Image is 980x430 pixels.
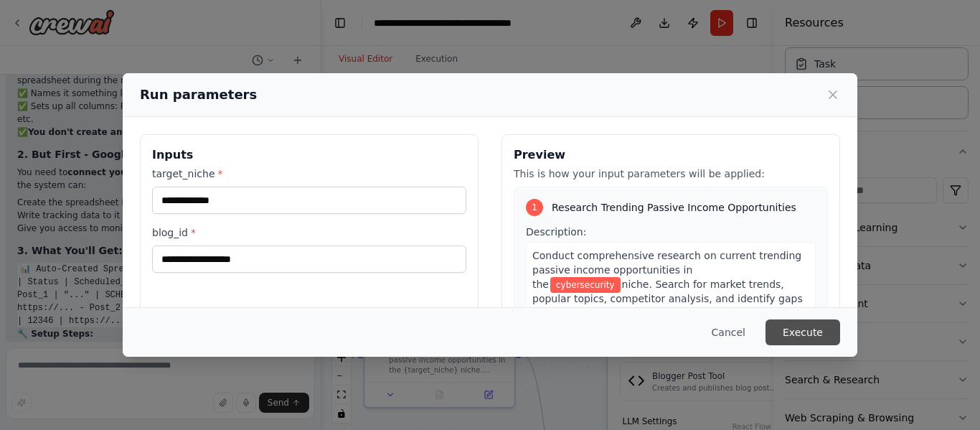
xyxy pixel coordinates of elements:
div: 1 [526,199,543,216]
label: target_niche [152,167,466,181]
button: Execute [765,319,840,345]
button: Cancel [700,319,757,345]
span: Conduct comprehensive research on current trending passive income opportunities in the [532,250,801,290]
span: Research Trending Passive Income Opportunities [552,200,796,215]
h3: Preview [514,146,828,164]
label: blog_id [152,225,466,240]
span: Variable: target_niche [550,277,621,293]
span: niche. Search for market trends, popular topics, competitor analysis, and identify gaps in the ma... [532,279,803,362]
p: This is how your input parameters will be applied: [514,167,828,181]
span: Description: [526,226,586,238]
h3: Inputs [152,146,466,164]
h2: Run parameters [140,85,257,105]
